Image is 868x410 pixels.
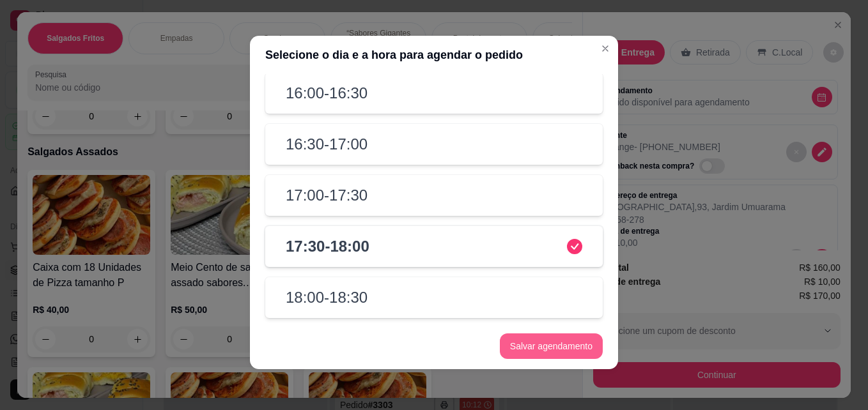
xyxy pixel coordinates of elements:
header: Selecione o dia e a hora para agendar o pedido [250,36,618,74]
h2: 17:00 - 17:30 [286,185,368,206]
h2: 16:00 - 16:30 [286,83,368,103]
h2: 18:00 - 18:30 [286,287,368,308]
h2: 16:30 - 17:00 [286,134,368,155]
button: Close [595,38,616,59]
h2: 17:30 - 18:00 [286,236,369,257]
button: Salvar agendamento [500,333,603,359]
